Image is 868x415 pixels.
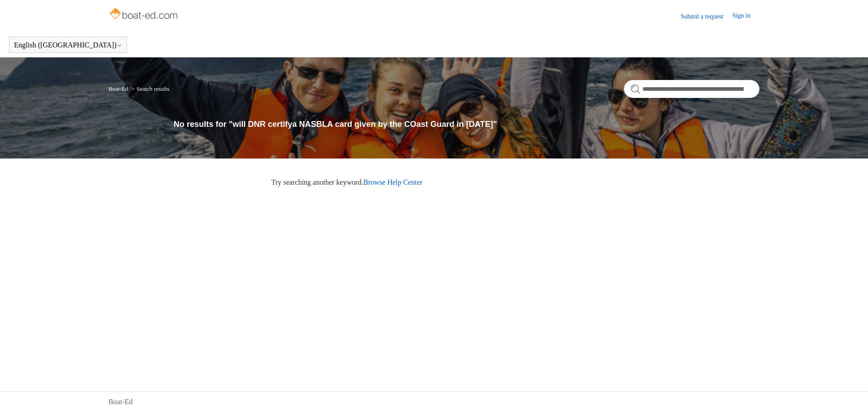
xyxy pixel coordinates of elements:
[14,41,122,49] button: English ([GEOGRAPHIC_DATA])
[108,85,130,92] li: Boat-Ed
[681,12,732,21] a: Submit a request
[108,5,180,23] img: Boat-Ed Help Center home page
[732,11,759,22] a: Sign in
[624,80,759,98] input: Search
[174,118,759,131] h1: No results for "will DNR certifya NASBLA card given by the COast Guard in [DATE]"
[363,178,423,186] a: Browse Help Center
[108,396,132,407] a: Boat-Ed
[130,85,170,92] li: Search results
[108,85,128,92] a: Boat-Ed
[271,177,759,188] p: Try searching another keyword.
